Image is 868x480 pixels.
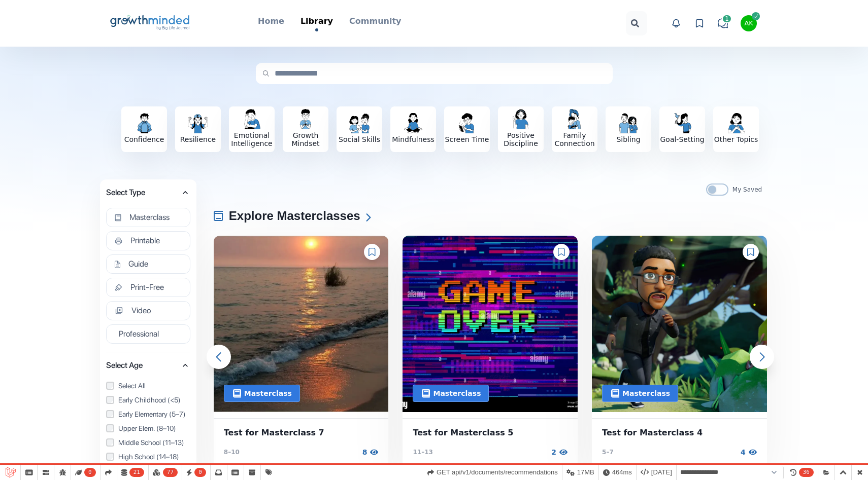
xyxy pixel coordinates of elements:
p: 8–10 [224,448,240,457]
p: 2 [551,447,556,458]
button: Social Skills [337,106,382,152]
span: 77 [163,468,178,477]
p: Masterclass [244,388,292,398]
img: Family Connection [564,109,585,129]
button: Anhelina Kravets [741,15,757,31]
div: Select Type [106,278,190,301]
p: 5–7 [602,448,614,457]
input: High School (14–18) [106,453,114,461]
div: Select Type [106,301,190,324]
span: Select Age [106,358,180,373]
img: Goal-Setting [672,113,692,133]
span: Printable [130,236,160,246]
button: Sibling [606,106,651,152]
div: Select Type [106,231,190,254]
img: Emotional Intelligence [242,109,262,129]
h3: Family Connection [552,131,597,147]
span: Professional [119,329,159,339]
h3: Confidence [121,135,167,143]
img: Icons11-1730282252.svg [421,388,431,398]
img: Confidence [134,113,154,133]
input: Middle School (11–13) [106,438,114,447]
button: Professional [106,324,190,344]
button: Screen Time [444,106,490,152]
p: Library [301,15,333,27]
h3: Emotional Intelligence [229,131,275,147]
span: Test for Masterclass 5 [413,427,567,439]
p: 11–13 [413,448,432,457]
a: Test for Masterclass 78–10 [214,418,389,470]
a: Community [349,15,401,28]
button: Confidence [121,106,167,152]
label: Early Childhood (<5) [106,395,190,405]
div: Select Type [106,324,190,348]
button: Video [106,301,190,320]
span: 36 [799,468,814,477]
span: Select Type [106,186,180,200]
h3: Positive Discipline [498,131,544,147]
button: Print-Free [106,278,190,297]
a: Test for Masterclass 511–13 [403,418,578,470]
button: Positive Discipline [498,106,544,152]
button: Select Age [106,358,190,373]
img: Resilience [188,113,208,133]
img: Social Skills [349,113,370,133]
button: Other Topics [713,106,759,152]
h3: Resilience [175,135,221,143]
label: Middle School (11–13) [106,437,190,448]
span: Test for Masterclass 4 [602,427,757,439]
span: 0 [84,468,96,477]
h2: Explore Masterclasses [209,204,380,229]
button: Resilience [175,106,221,152]
input: Early Childhood (<5) [106,396,114,404]
img: Icons11-1730282252.svg [232,388,242,398]
label: Upper Elem. (8–10) [106,423,190,433]
img: Mindfulness [403,113,423,133]
button: Mindfulness [390,106,436,152]
button: Printable [106,231,190,250]
button: Select Type [106,186,190,200]
span: 21 [129,468,144,477]
span: Print-Free [130,282,164,292]
a: 1 [715,16,730,31]
p: Community [349,15,401,27]
a: Home [258,15,284,28]
div: Select Type [106,254,190,278]
h3: Screen Time [444,135,490,143]
p: 4 [741,447,746,458]
img: Sibling [618,113,639,133]
span: Video [131,306,151,316]
span: 0 [194,468,206,477]
p: Home [258,15,284,27]
input: Select All [106,382,114,390]
h3: Social Skills [337,135,382,143]
span: Test for Masterclass 7 [224,427,379,439]
span: 1 [722,14,732,23]
button: Goal-Setting [659,106,705,152]
img: Other Topics [726,113,746,133]
div: Select Age [106,375,190,480]
h3: Other Topics [713,135,759,143]
img: BLJ Resource [403,236,578,412]
div: Select Type [106,202,190,231]
img: BLJ Resource [592,236,767,412]
span: Guide [128,259,148,269]
p: Masterclass [433,388,481,398]
label: Select All [106,381,190,391]
button: Family Connection [552,106,597,152]
h3: Goal-Setting [659,135,705,143]
p: 8 [362,447,368,458]
a: Library [301,15,333,31]
div: Anhelina Kravets [744,20,753,27]
input: Early Elementary (5–7) [106,410,114,418]
span: My Saved [732,183,762,196]
button: Emotional Intelligence [229,106,275,152]
img: Growth Mindset [295,109,316,129]
label: High School (14–18) [106,452,190,462]
a: BLJ Resource [214,236,389,412]
span: Masterclass [129,212,170,223]
button: Guide [106,254,190,274]
img: Icons11-1730282252.svg [610,388,620,398]
input: Upper Elem. (8–10) [106,424,114,432]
